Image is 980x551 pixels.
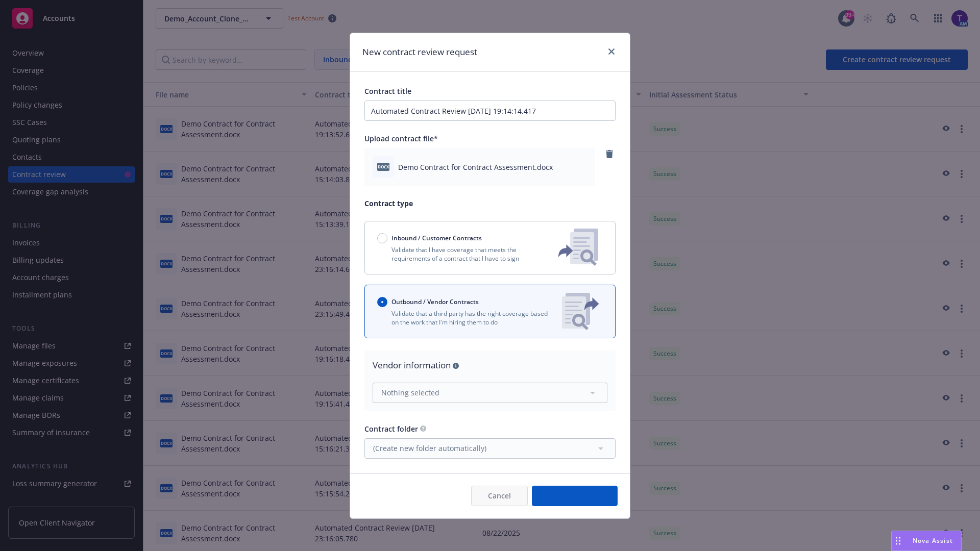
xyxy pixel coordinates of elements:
div: Vendor information [373,359,607,372]
input: Outbound / Vendor Contracts [377,297,387,307]
a: close [605,45,618,58]
div: Drag to move [892,531,904,550]
input: Enter a title for this contract [364,101,616,121]
span: Nova Assist [913,536,953,545]
button: Nothing selected [373,383,607,403]
button: Cancel [471,486,528,506]
button: Outbound / Vendor ContractsValidate that a third party has the right coverage based on the work t... [364,285,616,338]
button: Create request [532,486,618,506]
button: Nova Assist [891,531,962,551]
span: Outbound / Vendor Contracts [391,297,479,306]
p: Contract type [364,198,616,209]
span: Inbound / Customer Contracts [391,234,482,242]
button: (Create new folder automatically) [364,438,616,459]
span: Create request [549,491,601,500]
span: Cancel [488,491,511,500]
span: docx [377,163,389,170]
h1: New contract review request [362,45,477,59]
input: Inbound / Customer Contracts [377,233,387,243]
span: Demo Contract for Contract Assessment.docx [398,162,553,172]
p: Validate that I have coverage that meets the requirements of a contract that I have to sign [377,245,542,263]
p: Validate that a third party has the right coverage based on the work that I'm hiring them to do [377,309,554,327]
span: (Create new folder automatically) [373,443,486,454]
span: Contract folder [364,424,418,434]
a: remove [603,148,616,160]
span: Contract title [364,86,411,96]
button: Inbound / Customer ContractsValidate that I have coverage that meets the requirements of a contra... [364,221,616,274]
span: Nothing selected [381,387,439,398]
span: Upload contract file* [364,134,438,143]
